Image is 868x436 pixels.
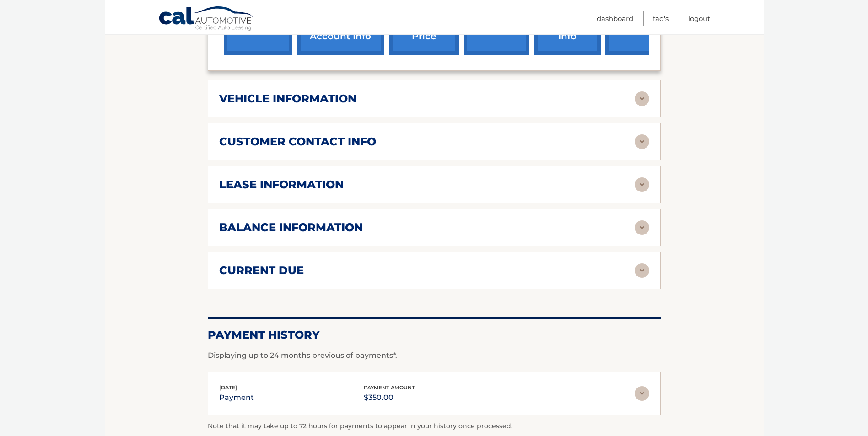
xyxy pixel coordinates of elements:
[219,384,237,391] span: [DATE]
[635,263,649,278] img: accordion-rest.svg
[219,178,344,191] h2: lease information
[208,328,661,342] h2: Payment History
[219,221,363,234] h2: balance information
[364,384,415,391] span: payment amount
[597,11,633,26] a: Dashboard
[208,421,661,432] p: Note that it may take up to 72 hours for payments to appear in your history once processed.
[158,6,254,32] a: Cal Automotive
[635,91,649,106] img: accordion-rest.svg
[635,386,649,401] img: accordion-rest.svg
[635,177,649,192] img: accordion-rest.svg
[208,350,661,361] p: Displaying up to 24 months previous of payments*.
[635,134,649,149] img: accordion-rest.svg
[219,92,356,106] h2: vehicle information
[688,11,710,26] a: Logout
[364,391,415,404] p: $350.00
[219,391,254,404] p: payment
[653,11,669,26] a: FAQ's
[219,264,304,277] h2: current due
[219,135,376,149] h2: customer contact info
[635,220,649,235] img: accordion-rest.svg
